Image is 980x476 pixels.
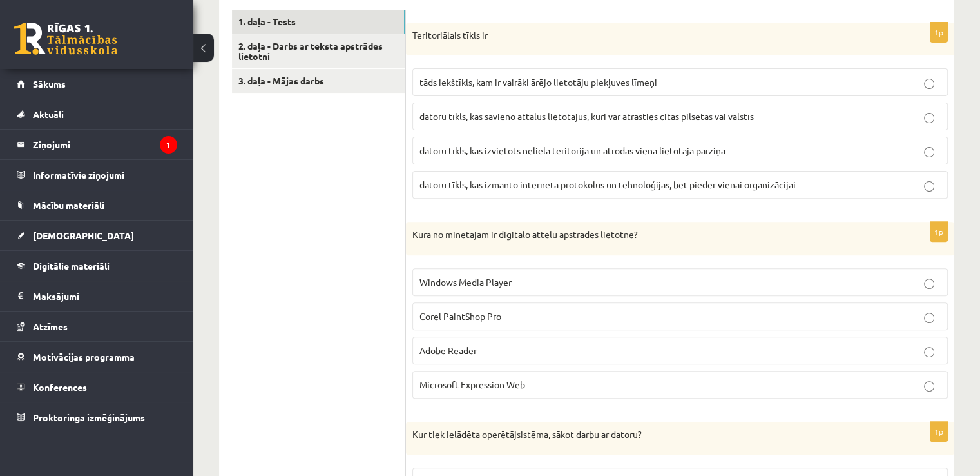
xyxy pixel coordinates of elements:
legend: Ziņojumi [33,130,177,159]
input: datoru tīkls, kas savieno attālus lietotājus, kuri var atrasties citās pilsētās vai valstīs [924,113,934,123]
span: datoru tīkls, kas izmanto interneta protokolus un tehnoloģijas, bet pieder vienai organizācijai [419,179,796,190]
span: Microsoft Expression Web [419,379,525,390]
a: 3. daļa - Mājas darbs [232,69,405,93]
a: Proktoringa izmēģinājums [17,402,177,432]
span: Atzīmes [33,321,68,332]
a: Mācību materiāli [17,190,177,220]
span: datoru tīkls, kas izvietots nelielā teritorijā un atrodas viena lietotāja pārziņā [419,144,725,156]
a: 1. daļa - Tests [232,10,405,34]
a: Ziņojumi1 [17,130,177,159]
a: Motivācijas programma [17,342,177,372]
span: Corel PaintShop Pro [419,310,501,322]
input: tāds iekštīkls, kam ir vairāki ārējo lietotāju piekļuves līmeņi [924,79,934,89]
span: [DEMOGRAPHIC_DATA] [33,230,134,241]
span: Aktuāli [33,108,64,120]
p: Kur tiek ielādēta operētājsistēma, sākot darbu ar datoru? [412,428,883,441]
p: Teritoriālais tīkls ir [412,29,883,42]
input: Microsoft Expression Web [924,381,934,392]
span: Windows Media Player [419,276,512,288]
span: Digitālie materiāli [33,260,110,272]
input: Adobe Reader [924,347,934,357]
a: Digitālie materiāli [17,251,177,281]
p: 1p [930,221,948,242]
span: tāds iekštīkls, kam ir vairāki ārējo lietotāju piekļuves līmeņi [419,76,657,88]
span: Proktoringa izmēģinājums [33,412,145,423]
span: Motivācijas programma [33,351,135,362]
p: 1p [930,22,948,43]
span: Konferences [33,381,87,393]
span: Adobe Reader [419,344,477,356]
input: Corel PaintShop Pro [924,313,934,323]
legend: Maksājumi [33,281,177,311]
a: Konferences [17,372,177,402]
input: datoru tīkls, kas izvietots nelielā teritorijā un atrodas viena lietotāja pārziņā [924,147,934,157]
input: datoru tīkls, kas izmanto interneta protokolus un tehnoloģijas, bet pieder vienai organizācijai [924,181,934,192]
a: Maksājumi [17,281,177,311]
p: Kura no minētajām ir digitālo attēlu apstrādes lietotne? [412,228,883,241]
a: [DEMOGRAPHIC_DATA] [17,221,177,250]
a: 2. daļa - Darbs ar teksta apstrādes lietotni [232,34,405,69]
span: Sākums [33,78,66,90]
i: 1 [160,136,177,154]
a: Sākums [17,69,177,99]
legend: Informatīvie ziņojumi [33,160,177,190]
input: Windows Media Player [924,279,934,289]
span: datoru tīkls, kas savieno attālus lietotājus, kuri var atrasties citās pilsētās vai valstīs [419,110,754,122]
span: Mācību materiāli [33,199,104,211]
a: Rīgas 1. Tālmācības vidusskola [14,23,117,55]
p: 1p [930,421,948,442]
a: Aktuāli [17,99,177,129]
a: Atzīmes [17,312,177,341]
a: Informatīvie ziņojumi [17,160,177,190]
